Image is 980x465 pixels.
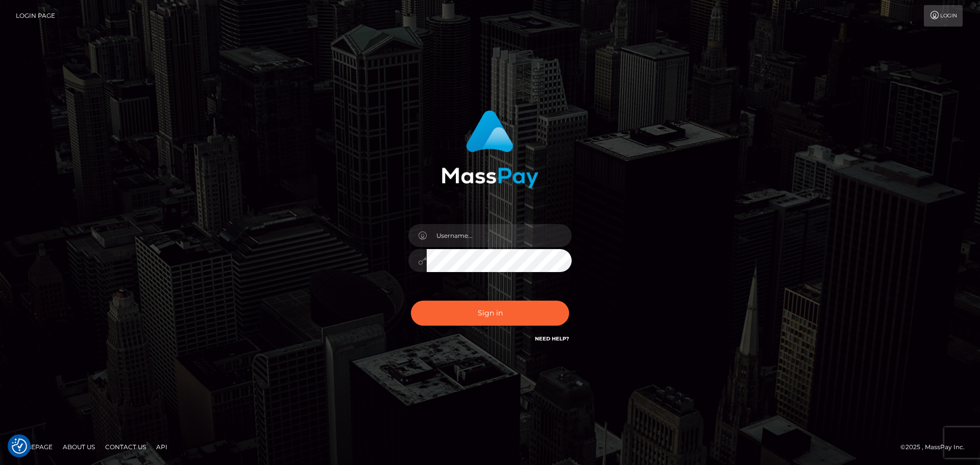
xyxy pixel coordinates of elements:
[900,442,972,453] div: © 2025 , MassPay Inc.
[535,335,569,342] a: Need Help?
[152,439,171,455] a: API
[12,438,27,454] button: Consent Preferences
[11,439,57,455] a: Homepage
[411,301,569,326] button: Sign in
[101,439,150,455] a: Contact Us
[924,5,963,27] a: Login
[16,5,55,27] a: Login Page
[427,224,572,247] input: Username...
[59,439,99,455] a: About Us
[12,438,27,454] img: Revisit consent button
[442,110,538,188] img: MassPay Login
